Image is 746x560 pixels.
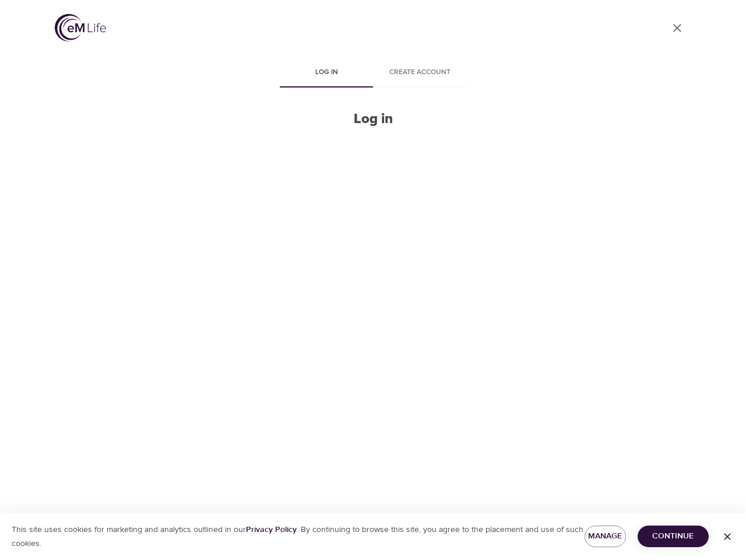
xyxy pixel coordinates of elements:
a: Privacy Policy [246,524,297,535]
a: close [663,14,691,42]
span: Continue [647,529,699,544]
h2: Log in [280,111,466,128]
div: disabled tabs example [280,60,466,87]
span: Manage [594,529,617,544]
span: Create account [380,66,459,79]
button: Manage [585,526,626,547]
button: Continue [638,526,709,547]
img: logo [55,14,106,41]
span: Log in [287,66,366,79]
